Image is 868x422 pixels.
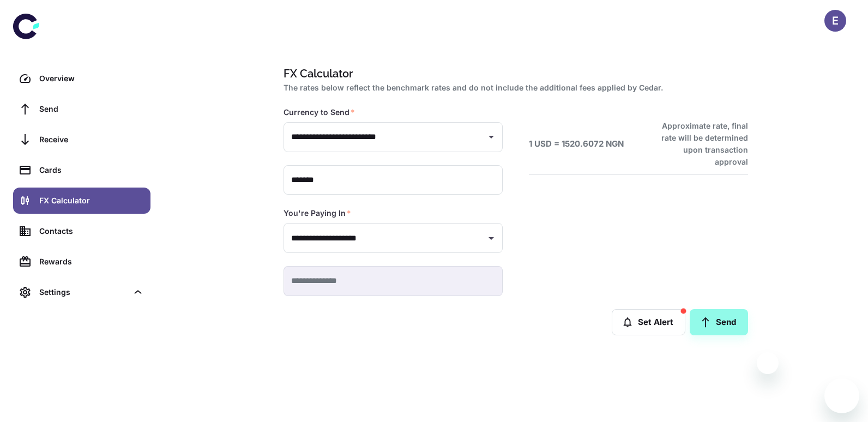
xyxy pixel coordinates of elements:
a: Rewards [13,249,150,275]
a: FX Calculator [13,188,150,214]
iframe: Close message [757,352,779,374]
a: Receive [13,126,150,153]
iframe: Button to launch messaging window [824,378,859,413]
div: Cards [39,164,144,176]
h6: 1 USD = 1520.6072 NGN [529,138,624,150]
div: Contacts [39,225,144,237]
div: FX Calculator [39,195,144,207]
h6: Approximate rate, final rate will be determined upon transaction approval [649,120,748,168]
div: Rewards [39,256,144,268]
label: Currency to Send [284,107,355,118]
button: Open [484,231,499,246]
div: Send [39,103,144,115]
div: Settings [13,279,150,305]
div: Overview [39,73,144,85]
a: Cards [13,157,150,183]
a: Send [690,309,748,335]
a: Contacts [13,218,150,244]
button: Open [484,129,499,144]
h1: FX Calculator [284,65,744,82]
button: Set Alert [612,309,685,335]
div: Receive [39,134,144,146]
a: Overview [13,65,150,92]
button: E [824,10,846,32]
label: You're Paying In [284,208,351,219]
div: Settings [39,286,128,298]
a: Send [13,96,150,122]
